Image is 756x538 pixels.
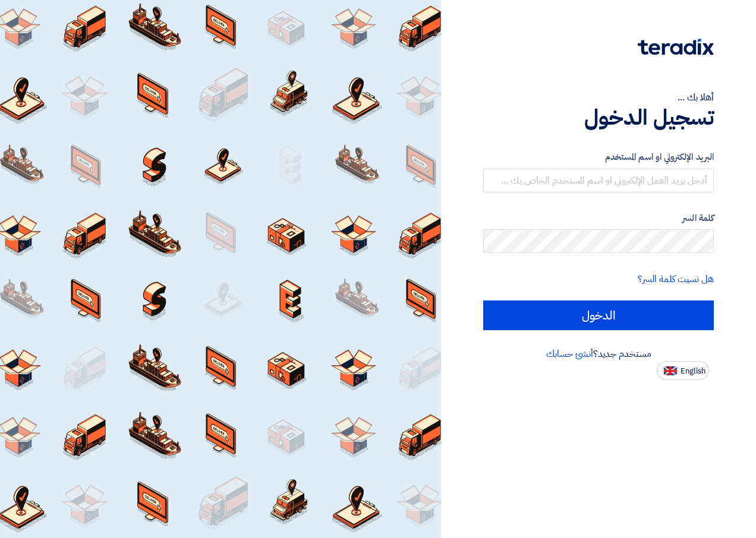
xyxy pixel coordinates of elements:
[657,361,709,380] button: English
[483,150,714,164] label: البريد الإلكتروني او اسم المستخدم
[483,90,714,105] div: أهلا بك ...
[483,211,714,225] label: كلمة السر
[546,347,593,361] a: أنشئ حسابك
[664,366,677,375] img: en-US.png
[483,347,714,361] div: مستخدم جديد؟
[483,105,714,131] h1: تسجيل الدخول
[483,169,714,192] input: أدخل بريد العمل الإلكتروني او اسم المستخدم الخاص بك ...
[638,39,714,55] img: Teradix logo
[638,272,714,286] a: هل نسيت كلمة السر؟
[681,367,705,375] span: English
[483,300,714,330] input: الدخول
